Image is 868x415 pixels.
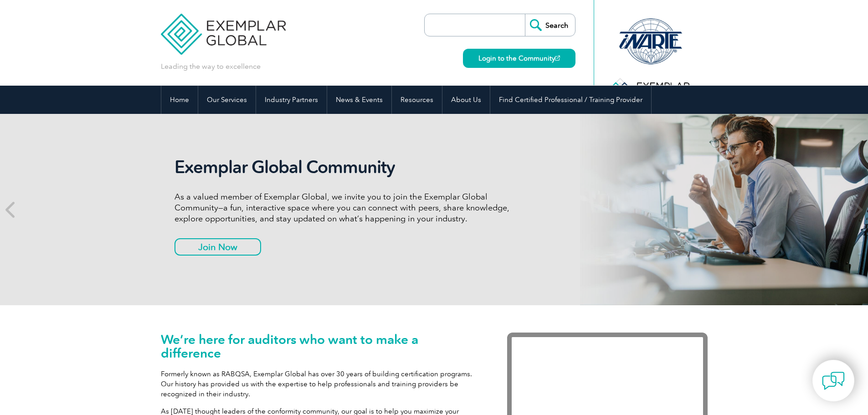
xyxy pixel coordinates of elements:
a: Our Services [198,86,256,114]
a: Find Certified Professional / Training Provider [490,86,651,114]
h1: We’re here for auditors who want to make a difference [161,333,480,360]
p: Formerly known as RABQSA, Exemplar Global has over 30 years of building certification programs. O... [161,369,480,399]
a: Resources [392,86,442,114]
img: open_square.png [555,56,560,61]
p: As a valued member of Exemplar Global, we invite you to join the Exemplar Global Community—a fun,... [175,191,516,224]
a: Login to the Community [463,49,575,68]
a: Join Now [175,238,261,256]
a: Home [161,86,198,114]
a: News & Events [327,86,391,114]
img: contact-chat.png [822,369,845,392]
p: Leading the way to excellence [161,61,261,72]
input: Search [525,14,575,36]
a: Industry Partners [256,86,327,114]
a: About Us [442,86,490,114]
h2: Exemplar Global Community [175,157,516,178]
